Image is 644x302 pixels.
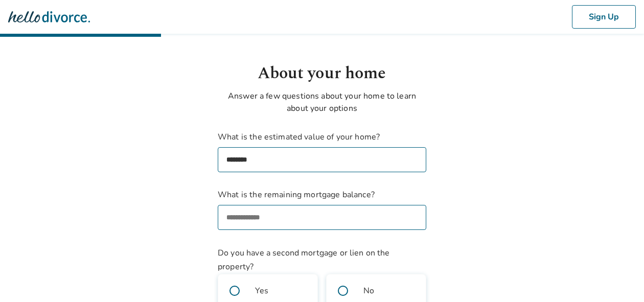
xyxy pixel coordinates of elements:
input: What is the remaining mortgage balance? [218,205,426,230]
input: What is the estimated value of your home? [218,147,426,172]
iframe: Chat Widget [593,253,644,302]
p: Answer a few questions about your home to learn about your options [218,90,426,114]
h1: About your home [218,61,426,86]
span: What is the estimated value of your home? [218,131,426,143]
img: Hello Divorce Logo [8,7,90,27]
span: No [363,285,374,297]
span: What is the remaining mortgage balance? [218,189,426,201]
button: Sign Up [572,5,636,29]
span: Yes [255,285,268,297]
span: Do you have a second mortgage or lien on the property? [218,247,390,272]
